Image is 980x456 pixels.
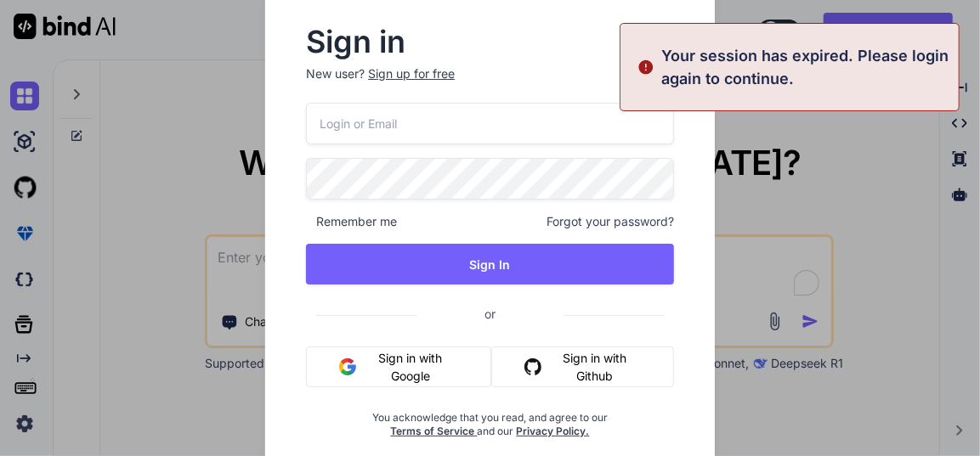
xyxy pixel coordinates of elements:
[306,244,674,284] button: Sign In
[368,65,455,82] div: Sign up for free
[637,44,654,90] img: alert
[339,358,356,375] img: google
[416,293,564,335] span: or
[306,346,491,387] button: Sign in with Google
[524,358,541,375] img: github
[661,44,949,90] p: Your session has expired. Please login again to continue.
[547,213,674,230] span: Forgot your password?
[516,425,589,437] a: Privacy Policy.
[491,346,674,387] button: Sign in with Github
[306,103,674,144] input: Login or Email
[306,213,397,230] span: Remember me
[306,28,674,55] h2: Sign in
[367,401,612,438] div: You acknowledge that you read, and agree to our and our
[390,425,477,437] a: Terms of Service
[306,65,674,103] p: New user?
